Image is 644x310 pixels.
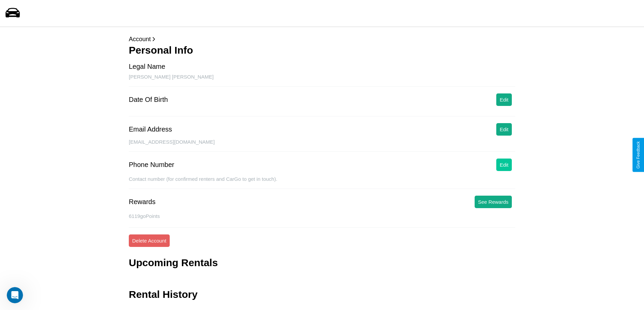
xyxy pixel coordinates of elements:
h3: Upcoming Rentals [129,257,218,269]
div: Contact number (for confirmed renters and CarGo to get in touch). [129,176,515,189]
div: Date Of Birth [129,96,168,104]
div: Give Feedback [636,141,641,169]
h3: Personal Info [129,45,515,56]
button: Edit [496,93,512,106]
button: See Rewards [475,196,512,208]
p: Account [129,34,515,45]
div: Phone Number [129,161,174,169]
button: Edit [496,123,512,136]
div: Legal Name [129,63,165,71]
div: [PERSON_NAME] [PERSON_NAME] [129,74,515,87]
div: Email Address [129,125,172,133]
button: Edit [496,159,512,171]
div: [EMAIL_ADDRESS][DOMAIN_NAME] [129,139,515,152]
iframe: Intercom live chat [7,287,23,303]
p: 6119 goPoints [129,212,515,221]
button: Delete Account [129,234,170,247]
div: Rewards [129,198,156,206]
h3: Rental History [129,289,197,300]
